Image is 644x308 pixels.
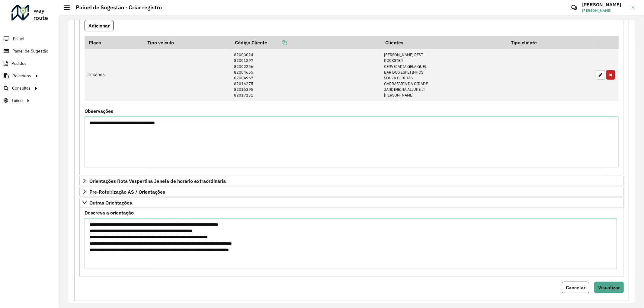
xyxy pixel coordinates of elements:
[79,208,624,277] div: Outras Orientações
[79,187,624,197] a: Pre-Roteirização AS / Orientações
[143,36,231,49] th: Tipo veículo
[85,36,143,49] th: Placa
[598,284,620,291] span: Visualizar
[85,49,143,101] td: GCK6B06
[568,1,581,14] a: Contato Rápido
[267,40,287,46] a: Copiar
[231,49,381,101] td: 82000024 82001297 82002256 82004655 82004967 82016275 82016395 82017131
[12,48,48,54] span: Painel de Sugestão
[79,176,624,186] a: Orientações Rota Vespertina Janela de horário extraordinária
[70,4,162,11] h2: Painel de Sugestão - Criar registro
[79,198,624,208] a: Outras Orientações
[89,189,165,194] span: Pre-Roteirização AS / Orientações
[507,36,593,49] th: Tipo cliente
[89,179,226,183] span: Orientações Rota Vespertina Janela de horário extraordinária
[562,282,589,293] button: Cancelar
[13,36,24,42] span: Painel
[85,209,134,216] label: Descreva a orientação
[582,2,627,8] h3: [PERSON_NAME]
[582,8,627,13] span: [PERSON_NAME]
[381,36,507,49] th: Clientes
[231,36,381,49] th: Código Cliente
[381,49,507,101] td: [PERSON_NAME] REST ROCKSTER CERVEJARIA GELA GUEL BAR DOS ESPETINHOS SOUZA BEBIDAS GARRAFARIA DA C...
[85,107,113,115] label: Observações
[85,20,114,31] button: Adicionar
[12,85,30,91] span: Consultas
[89,200,132,205] span: Outras Orientações
[12,73,31,79] span: Relatórios
[11,60,27,67] span: Pedidos
[594,282,624,293] button: Visualizar
[566,284,585,291] span: Cancelar
[11,97,23,104] span: Tático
